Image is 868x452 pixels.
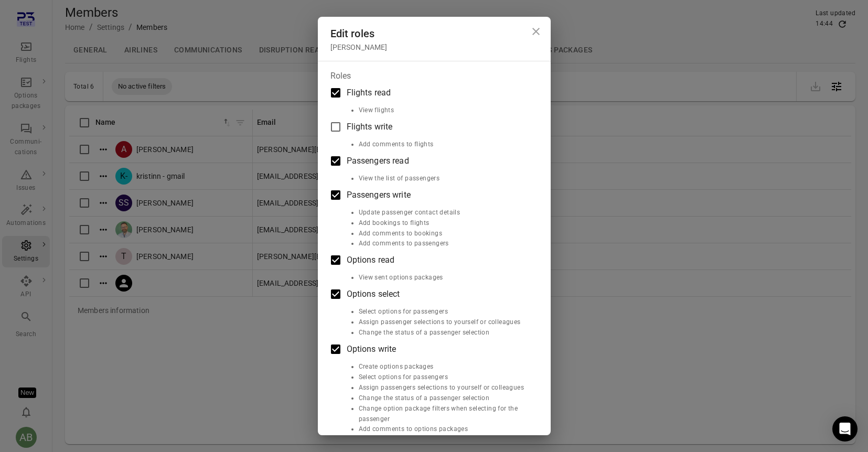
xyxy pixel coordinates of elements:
[359,328,531,338] li: Change the status of a passenger selection
[359,424,531,435] li: Add comments to options packages
[359,174,531,184] li: View the list of passengers
[359,139,531,150] li: Add comments to flights
[359,208,531,218] li: Update passenger contact details
[359,317,531,328] li: Assign passenger selections to yourself or colleagues
[347,87,391,99] span: Flights read
[359,307,531,317] li: Select options for passengers
[347,121,393,133] span: Flights write
[359,404,531,425] li: Change option package filters when selecting for the passenger
[359,393,531,404] li: Change the status of a passenger selection
[347,288,400,300] span: Options select
[347,343,397,356] span: Options write
[359,105,531,116] li: View flights
[359,273,531,283] li: View sent options packages
[359,239,531,249] li: Add comments to passengers
[832,416,858,442] div: Open Intercom Messenger
[347,254,395,266] span: Options read
[347,155,409,167] span: Passengers read
[330,70,351,82] legend: Roles
[330,42,538,52] div: [PERSON_NAME]
[359,362,531,372] li: Create options packages
[347,189,411,201] span: Passengers write
[359,372,531,383] li: Select options for passengers
[330,25,538,42] div: Edit roles
[359,218,531,229] li: Add bookings to flights
[526,21,546,42] button: Close dialog
[359,383,531,393] li: Assign passengers selections to yourself or colleagues
[359,229,531,239] li: Add comments to bookings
